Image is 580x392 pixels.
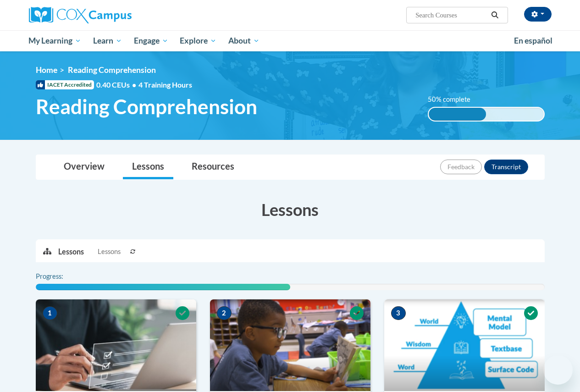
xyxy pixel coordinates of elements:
div: 50% complete [429,108,486,121]
input: Search Courses [414,10,488,21]
h3: Lessons [36,198,545,221]
span: IACET Accredited [36,80,94,89]
a: About [222,30,265,51]
span: 0.40 CEUs [96,80,138,90]
span: Reading Comprehension [36,94,257,119]
button: Search [488,10,502,21]
span: Learn [93,35,122,46]
label: 50% complete [428,94,481,105]
img: Course Image [384,299,545,391]
p: Lessons [58,247,84,257]
span: About [228,35,260,46]
span: 1 [43,306,57,320]
a: Home [36,65,57,75]
label: Progress: [36,271,88,282]
img: Course Image [36,299,196,391]
a: Cox Campus [29,7,194,23]
a: Lessons [123,155,173,179]
img: Cox Campus [29,7,132,23]
span: 2 [217,306,232,320]
span: • [132,80,136,89]
iframe: Button to launch messaging window [543,355,573,385]
button: Account Settings [524,7,552,22]
a: Explore [174,30,222,51]
span: Explore [180,35,216,46]
button: Feedback [440,160,482,174]
span: En español [514,36,552,45]
span: Reading Comprehension [68,65,156,75]
a: My Learning [23,30,88,51]
span: 4 Training Hours [138,80,192,89]
a: En español [508,31,558,50]
a: Resources [182,155,243,179]
a: Engage [128,30,174,51]
span: My Learning [28,35,81,46]
a: Learn [87,30,128,51]
span: 3 [391,306,406,320]
span: Lessons [98,247,121,257]
span: Engage [134,35,168,46]
a: Overview [55,155,114,179]
div: Main menu [22,30,558,51]
img: Course Image [210,299,370,391]
button: Transcript [484,160,528,174]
